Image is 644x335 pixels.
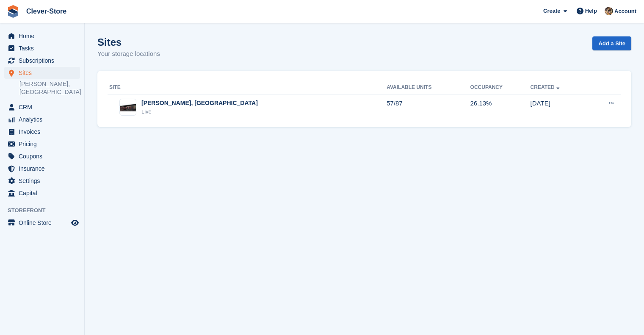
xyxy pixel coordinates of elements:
a: menu [4,101,80,113]
a: Add a Site [592,36,631,50]
span: Online Store [19,217,69,229]
a: menu [4,67,80,79]
span: Storefront [8,206,84,215]
span: Home [19,30,69,42]
a: menu [4,126,80,138]
a: menu [4,187,80,199]
a: Created [531,84,561,90]
h1: Sites [97,36,160,48]
a: menu [4,138,80,150]
a: menu [4,175,80,187]
a: menu [4,150,80,162]
a: menu [4,30,80,42]
span: Capital [19,187,69,199]
div: [PERSON_NAME], [GEOGRAPHIC_DATA] [141,99,258,108]
a: menu [4,163,80,174]
a: menu [4,114,80,125]
span: Sites [19,67,69,79]
p: Your storage locations [97,49,160,59]
span: Account [614,7,636,16]
th: Site [108,81,387,94]
span: Subscriptions [19,55,69,66]
img: Andy Mackinnon [605,7,613,15]
span: Pricing [19,138,69,150]
a: menu [4,55,80,66]
td: 57/87 [387,94,470,120]
a: Preview store [70,218,80,228]
span: Analytics [19,114,69,125]
span: Settings [19,175,69,187]
span: Coupons [19,150,69,162]
a: menu [4,42,80,54]
td: [DATE] [531,94,588,120]
th: Available Units [387,81,470,94]
span: Create [543,7,560,15]
span: Tasks [19,42,69,54]
td: 26.13% [470,94,531,120]
img: stora-icon-8386f47178a22dfd0bd8f6a31ec36ba5ce8667c1dd55bd0f319d3a0aa187defe.svg [7,5,19,18]
span: Insurance [19,163,69,174]
img: Image of Hamilton, Lanarkshire site [120,103,136,111]
th: Occupancy [470,81,531,94]
a: menu [4,217,80,229]
a: [PERSON_NAME], [GEOGRAPHIC_DATA] [19,80,80,96]
span: CRM [19,101,69,113]
a: Clever-Store [23,4,70,18]
span: Invoices [19,126,69,138]
div: Live [141,108,258,116]
span: Help [585,7,597,15]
